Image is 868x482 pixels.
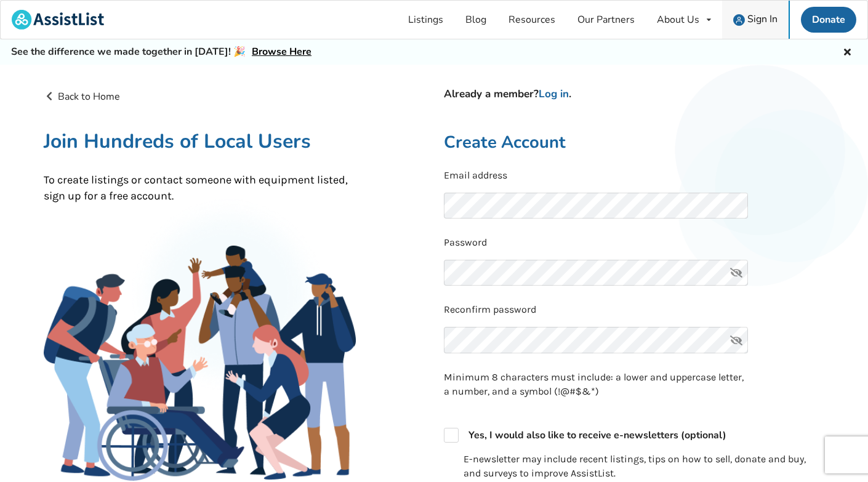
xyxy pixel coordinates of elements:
[468,428,726,442] strong: Yes, I would also like to receive e-newsletters (optional)
[444,303,824,317] p: Reconfirm password
[444,236,824,250] p: Password
[722,1,789,39] a: user icon Sign In
[11,46,311,58] h5: See the difference we made together in [DATE]! 🎉
[44,172,356,204] p: To create listings or contact someone with equipment listed, sign up for a free account.
[464,452,824,481] p: E-newsletter may include recent listings, tips on how to sell, donate and buy, and surveys to imp...
[12,10,104,30] img: assistlist-logo
[44,129,356,154] h1: Join Hundreds of Local Users
[733,14,745,26] img: user icon
[539,87,569,101] a: Log in
[252,45,311,58] a: Browse Here
[44,246,356,481] img: Family Gathering
[444,371,748,399] p: Minimum 8 characters must include: a lower and uppercase letter, a number, and a symbol (!@#$&*)
[444,132,824,153] h2: Create Account
[454,1,497,39] a: Blog
[44,90,120,103] a: Back to Home
[747,12,778,26] span: Sign In
[566,1,646,39] a: Our Partners
[497,1,566,39] a: Resources
[444,87,824,101] h4: Already a member? .
[657,15,699,25] div: About Us
[444,169,824,183] p: Email address
[801,7,856,33] a: Donate
[397,1,454,39] a: Listings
